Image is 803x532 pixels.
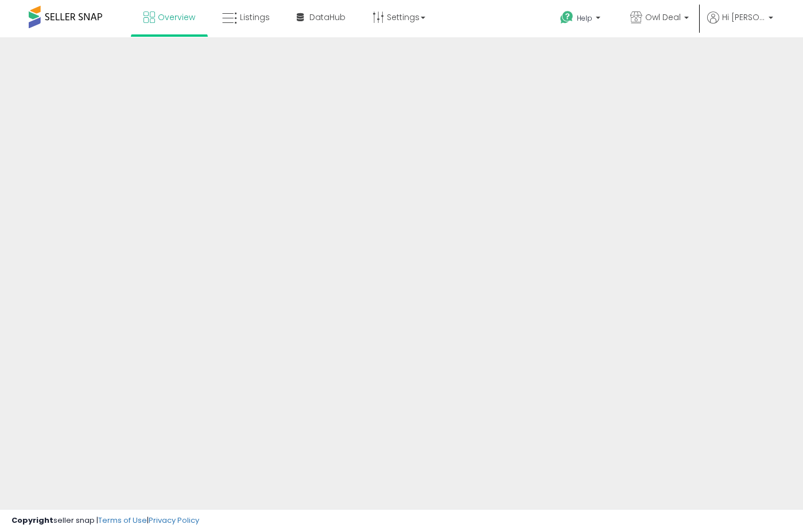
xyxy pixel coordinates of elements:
span: Hi [PERSON_NAME] [722,11,765,23]
span: Owl Deal [645,11,681,23]
span: Overview [158,11,195,23]
a: Hi [PERSON_NAME] [707,11,773,37]
span: Listings [240,11,270,23]
span: DataHub [309,11,346,23]
i: Get Help [560,10,574,25]
span: Help [577,13,592,23]
a: Help [551,2,612,37]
